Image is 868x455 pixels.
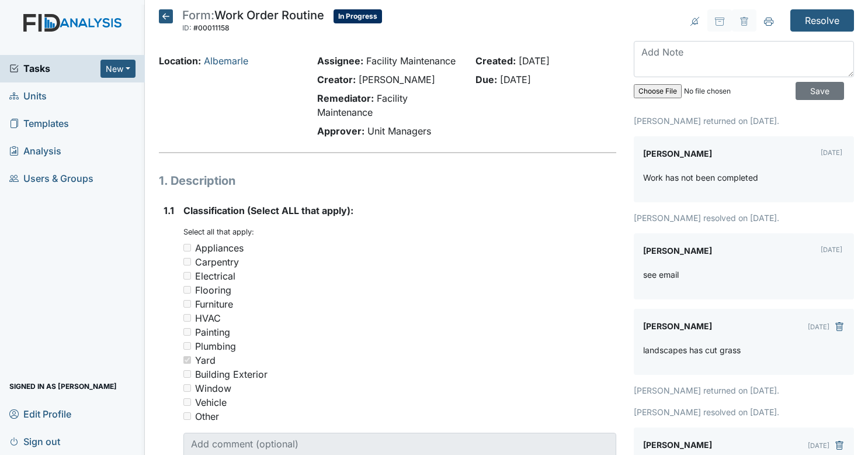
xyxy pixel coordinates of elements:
[195,325,230,339] div: Painting
[182,9,324,35] div: Work Order Routine
[183,286,191,294] input: Flooring
[195,353,216,367] div: Yard
[182,23,192,32] span: ID:
[790,9,854,32] input: Resolve
[821,149,842,157] small: [DATE]
[9,142,61,160] span: Analysis
[195,269,235,283] div: Electrical
[183,258,191,266] input: Carpentry
[182,8,214,22] span: Form:
[183,356,191,364] input: Yard
[334,9,382,23] span: In Progress
[643,171,758,184] p: Work has not been completed
[204,55,248,67] a: Albemarle
[183,205,353,216] span: Classification (Select ALL that apply):
[9,170,93,188] span: Users & Groups
[317,125,364,137] strong: Approver:
[183,384,191,392] input: Window
[643,437,712,453] label: [PERSON_NAME]
[475,55,516,67] strong: Created:
[183,328,191,336] input: Painting
[634,406,854,418] p: [PERSON_NAME] resolved on [DATE].
[195,255,239,269] div: Carpentry
[195,339,236,353] div: Plumbing
[317,74,356,85] strong: Creator:
[195,367,268,381] div: Building Exterior
[195,395,227,409] div: Vehicle
[183,300,191,308] input: Furniture
[193,23,230,32] span: #00011158
[9,87,47,105] span: Units
[367,125,431,137] span: Unit Managers
[183,227,254,236] small: Select all that apply:
[317,92,374,104] strong: Remediator:
[9,405,71,423] span: Edit Profile
[359,74,435,85] span: [PERSON_NAME]
[821,246,842,254] small: [DATE]
[183,370,191,378] input: Building Exterior
[164,204,174,218] label: 1.1
[183,244,191,251] input: Appliances
[195,297,233,311] div: Furniture
[808,442,829,450] small: [DATE]
[183,342,191,350] input: Plumbing
[9,61,100,75] a: Tasks
[195,283,231,297] div: Flooring
[195,241,244,255] div: Appliances
[9,432,60,450] span: Sign out
[100,60,136,78] button: New
[643,243,712,259] label: [PERSON_NAME]
[183,272,191,280] input: Electrical
[317,55,363,67] strong: Assignee:
[183,398,191,406] input: Vehicle
[9,115,69,133] span: Templates
[159,55,201,67] strong: Location:
[796,82,844,100] input: Save
[634,212,854,224] p: [PERSON_NAME] resolved on [DATE].
[183,412,191,420] input: Other
[643,268,679,281] p: see email
[643,318,712,335] label: [PERSON_NAME]
[634,115,854,127] p: [PERSON_NAME] returned on [DATE].
[643,344,741,356] p: landscapes has cut grass
[9,377,117,395] span: Signed in as [PERSON_NAME]
[634,384,854,397] p: [PERSON_NAME] returned on [DATE].
[808,323,829,331] small: [DATE]
[643,146,712,162] label: [PERSON_NAME]
[195,311,221,325] div: HVAC
[475,74,497,85] strong: Due:
[366,55,456,67] span: Facility Maintenance
[500,74,531,85] span: [DATE]
[183,314,191,322] input: HVAC
[159,172,617,189] h1: 1. Description
[195,381,231,395] div: Window
[519,55,550,67] span: [DATE]
[195,409,219,423] div: Other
